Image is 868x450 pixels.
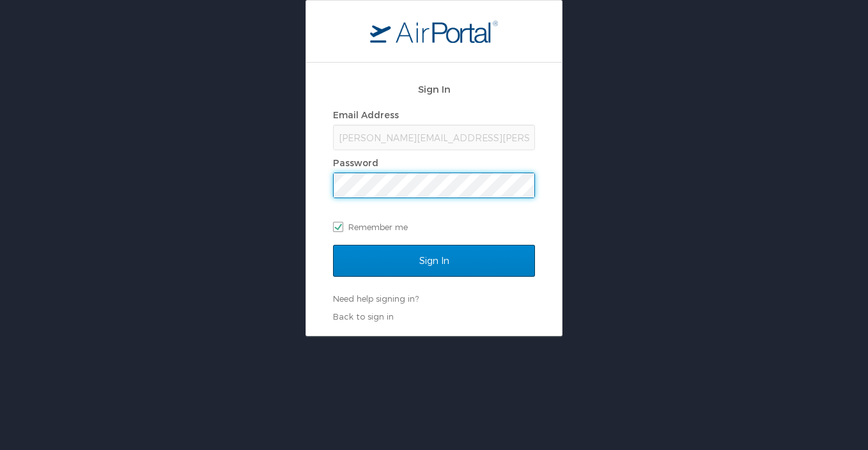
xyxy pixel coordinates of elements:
[333,217,535,237] label: Remember me
[333,293,419,304] a: Need help signing in?
[333,245,535,277] input: Sign In
[370,20,498,43] img: logo
[333,82,535,97] h2: Sign In
[333,311,394,322] a: Back to sign in
[333,109,399,120] label: Email Address
[333,157,378,168] label: Password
